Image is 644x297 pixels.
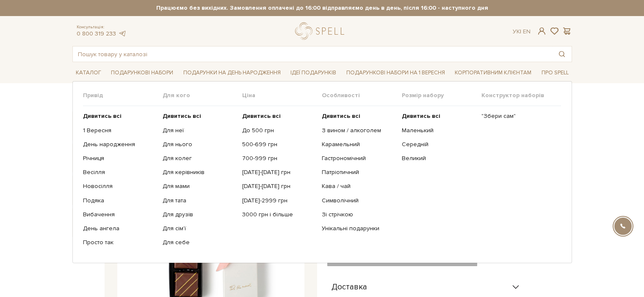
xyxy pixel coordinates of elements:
[73,46,552,62] input: Пошук товару у каталозі
[83,183,156,190] a: Новосілля
[322,112,360,120] b: Дивитись всі
[402,92,481,99] span: Розмір набору
[83,112,156,120] a: Дивитись всі
[332,283,367,291] span: Доставка
[180,66,284,79] a: Подарунки на День народження
[343,65,448,80] a: Подарункові набори на 1 Вересня
[163,112,201,120] b: Дивитись всі
[163,127,236,134] a: Для неї
[242,92,322,99] span: Ціна
[163,197,236,204] a: Для тата
[322,112,395,120] a: Дивитись всі
[322,197,395,204] a: Символічний
[72,81,572,263] div: Каталог
[77,30,116,37] a: 0 800 319 233
[83,92,163,99] span: Привід
[322,225,395,232] a: Унікальні подарунки
[118,30,127,37] a: telegram
[242,211,315,218] a: 3000 грн і більше
[322,211,395,218] a: Зі стрічкою
[451,65,535,80] a: Корпоративним клієнтам
[322,141,395,148] a: Карамельний
[481,92,561,99] span: Конструктор наборів
[83,127,156,134] a: 1 Вересня
[163,92,242,99] span: Для кого
[513,28,531,35] div: Ук
[242,155,315,162] a: 700-999 грн
[77,25,127,30] span: Консультація:
[552,46,572,62] button: Пошук товару у каталозі
[242,183,315,190] a: [DATE]-[DATE] грн
[287,66,340,79] a: Ідеї подарунків
[242,112,315,120] a: Дивитись всі
[163,211,236,218] a: Для друзів
[163,112,236,120] a: Дивитись всі
[83,197,156,204] a: Подяка
[83,141,156,148] a: День народження
[83,155,156,162] a: Річниця
[242,112,281,120] b: Дивитись всі
[83,239,156,246] a: Просто так
[108,66,177,79] a: Подарункові набори
[481,112,555,120] a: "Збери сам"
[322,183,395,190] a: Кава / чай
[163,155,236,162] a: Для колег
[72,4,572,12] strong: Працюємо без вихідних. Замовлення оплачені до 16:00 відправляємо день в день, після 16:00 - насту...
[322,169,395,176] a: Патріотичний
[402,127,475,134] a: Маленький
[402,112,475,120] a: Дивитись всі
[242,127,315,134] a: До 500 грн
[322,155,395,162] a: Гастрономічний
[242,197,315,204] a: [DATE]-2999 грн
[83,225,156,232] a: День ангела
[163,169,236,176] a: Для керівників
[322,92,401,99] span: Особливості
[242,169,315,176] a: [DATE]-[DATE] грн
[83,211,156,218] a: Вибачення
[163,225,236,232] a: Для сім'ї
[402,141,475,148] a: Середній
[83,112,122,120] b: Дивитись всі
[402,112,440,120] b: Дивитись всі
[295,22,348,40] a: logo
[163,141,236,148] a: Для нього
[163,239,236,246] a: Для себе
[83,169,156,176] a: Весілля
[402,155,475,162] a: Великий
[72,66,105,79] a: Каталог
[163,183,236,190] a: Для мами
[520,28,521,35] span: |
[322,127,395,134] a: З вином / алкоголем
[538,66,572,79] a: Про Spell
[523,28,531,35] a: En
[242,141,315,148] a: 500-699 грн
